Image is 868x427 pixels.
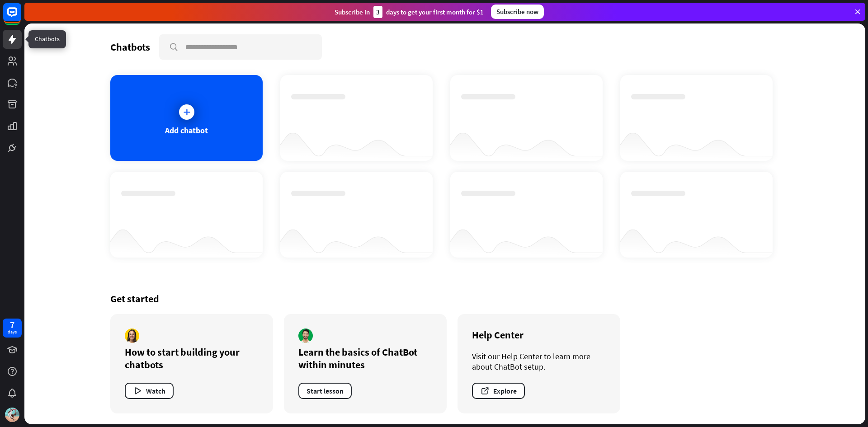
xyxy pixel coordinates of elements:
[472,351,606,372] div: Visit our Help Center to learn more about ChatBot setup.
[7,4,34,31] button: Open LiveChat chat widget
[125,383,174,399] button: Watch
[125,328,139,343] img: author
[10,321,14,329] div: 7
[335,6,484,18] div: Subscribe in days to get your first month for $1
[472,328,606,341] div: Help Center
[165,125,208,136] div: Add chatbot
[110,292,779,305] div: Get started
[491,5,544,19] div: Subscribe now
[298,346,432,371] div: Learn the basics of ChatBot within minutes
[8,329,17,335] div: days
[110,41,150,53] div: Chatbots
[125,346,259,371] div: How to start building your chatbots
[298,383,352,399] button: Start lesson
[3,319,22,338] a: 7 days
[472,383,525,399] button: Explore
[298,328,313,343] img: author
[373,6,382,18] div: 3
